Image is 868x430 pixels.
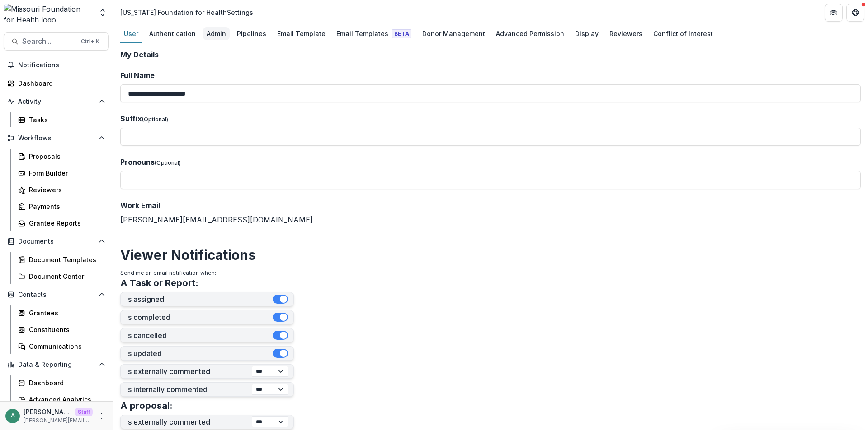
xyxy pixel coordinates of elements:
a: Document Templates [14,252,109,267]
div: Advanced Permission [492,27,568,40]
span: Notifications [18,61,105,69]
span: Documents [18,238,94,245]
label: is internally commented [126,385,252,394]
a: Grantees [14,305,109,320]
a: Donor Management [419,25,489,43]
span: Pronouns [120,157,155,166]
span: Data & Reporting [18,361,94,369]
button: Open Workflows [4,131,109,145]
button: Open entity switcher [96,4,109,22]
a: Conflict of Interest [650,25,717,43]
div: anveet@trytemelio.com [11,413,15,419]
a: Grantee Reports [14,216,109,231]
button: Partners [825,4,843,22]
span: Beta [392,29,411,38]
label: is completed [126,313,273,322]
button: Get Help [846,4,864,22]
a: Reviewers [606,25,646,43]
div: Reviewers [29,185,102,194]
div: Tasks [29,115,102,125]
a: Proposals [14,149,109,164]
a: Admin [203,25,230,43]
span: Work Email [120,201,160,210]
span: Send me an email notification when: [120,269,216,276]
a: Payments [14,199,109,214]
a: Document Center [14,269,109,284]
a: Email Template [274,25,329,43]
button: Open Documents [4,234,109,249]
label: is cancelled [126,331,273,340]
label: is externally commented [126,418,252,426]
div: Document Templates [29,255,102,264]
span: Full Name [120,71,155,80]
button: Open Contacts [4,287,109,302]
a: User [120,25,142,43]
span: Search... [22,37,75,46]
label: is updated [126,349,273,358]
div: Grantee Reports [29,218,102,228]
button: Open Data & Reporting [4,357,109,372]
div: Pipelines [233,27,270,40]
div: [PERSON_NAME][EMAIL_ADDRESS][DOMAIN_NAME] [120,200,861,225]
div: User [120,27,142,40]
h3: A proposal: [120,400,173,411]
div: Authentication [146,27,199,40]
label: is assigned [126,295,273,304]
div: Payments [29,202,102,211]
a: Advanced Analytics [14,392,109,407]
div: Display [571,27,602,40]
a: Tasks [14,112,109,127]
div: Email Template [274,27,329,40]
span: Activity [18,98,94,106]
div: Document Center [29,272,102,281]
h2: Viewer Notifications [120,247,861,263]
a: Communications [14,339,109,354]
div: Proposals [29,152,102,161]
div: Ctrl + K [79,37,101,46]
p: [PERSON_NAME][EMAIL_ADDRESS][DOMAIN_NAME] [24,416,93,425]
div: Advanced Analytics [29,395,102,404]
nav: breadcrumb [117,6,257,19]
div: Donor Management [419,27,489,40]
button: Open Activity [4,94,109,109]
h3: A Task or Report: [120,277,198,288]
label: is externally commented [126,367,252,376]
a: Authentication [146,25,199,43]
p: [PERSON_NAME][EMAIL_ADDRESS][DOMAIN_NAME] [24,407,71,416]
a: Dashboard [4,76,109,91]
span: (Optional) [155,159,181,166]
span: (Optional) [142,116,168,123]
button: More [96,411,107,421]
div: Constituents [29,325,102,334]
div: Grantees [29,308,102,318]
a: Pipelines [233,25,270,43]
p: Staff [75,408,93,416]
div: Reviewers [606,27,646,40]
button: Search... [4,32,109,51]
div: Dashboard [29,378,102,388]
div: Email Templates [333,27,415,40]
span: Contacts [18,291,94,299]
span: Workflows [18,134,94,142]
div: Conflict of Interest [650,27,717,40]
h2: My Details [120,51,861,59]
a: Dashboard [14,375,109,390]
div: Admin [203,27,230,40]
div: Communications [29,342,102,351]
div: Form Builder [29,168,102,178]
a: Advanced Permission [492,25,568,43]
span: Suffix [120,114,142,123]
div: Dashboard [18,79,102,88]
a: Form Builder [14,166,109,180]
button: Notifications [4,58,109,72]
a: Reviewers [14,182,109,197]
a: Email Templates Beta [333,25,415,43]
a: Display [571,25,602,43]
div: [US_STATE] Foundation for Health Settings [120,8,253,17]
img: Missouri Foundation for Health logo [4,4,93,22]
a: Constituents [14,322,109,337]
